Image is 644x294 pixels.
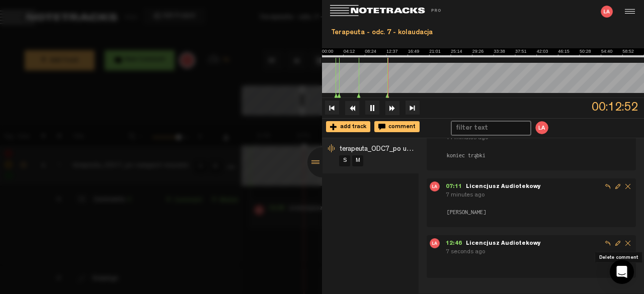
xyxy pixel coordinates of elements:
[326,121,370,132] div: add track
[446,184,466,190] span: 07:11
[385,124,416,130] span: comment
[446,135,488,141] span: 14 minutes ago
[623,181,633,191] span: Delete comment
[352,155,363,166] a: M
[446,241,466,247] span: 12:46
[466,241,541,247] span: Licencjusz Audiotekowy
[326,24,640,42] div: Terapeuta - odc. 7 - kolaudacja
[610,260,634,284] div: Open Intercom Messenger
[603,238,613,248] span: Reply to comment
[599,255,638,260] span: Delete comment
[446,192,485,199] span: 7 minutes ago
[374,121,420,132] div: comment
[430,238,440,248] img: letters
[430,181,440,191] img: letters
[613,181,623,191] span: Edit comment
[446,208,487,216] span: [PERSON_NAME]
[601,6,613,18] img: letters
[446,249,485,255] span: 7 seconds ago
[534,120,549,135] img: letters
[340,146,456,153] span: terapeuta_ODC7_po uwagach rezysera
[337,124,366,130] span: add track
[330,5,451,17] img: logo_white.svg
[613,238,623,248] span: Edit comment
[339,155,350,166] a: S
[452,122,521,135] input: filter text
[623,238,633,248] span: Delete comment
[534,120,549,135] li: {{ collab.name_first }} {{ collab.name_last }}
[603,181,613,191] span: Reply to comment
[466,184,541,190] span: Licencjusz Audiotekowy
[592,98,644,117] span: 00:12:52
[322,48,644,57] img: ruler
[446,151,487,159] span: koniec trąbki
